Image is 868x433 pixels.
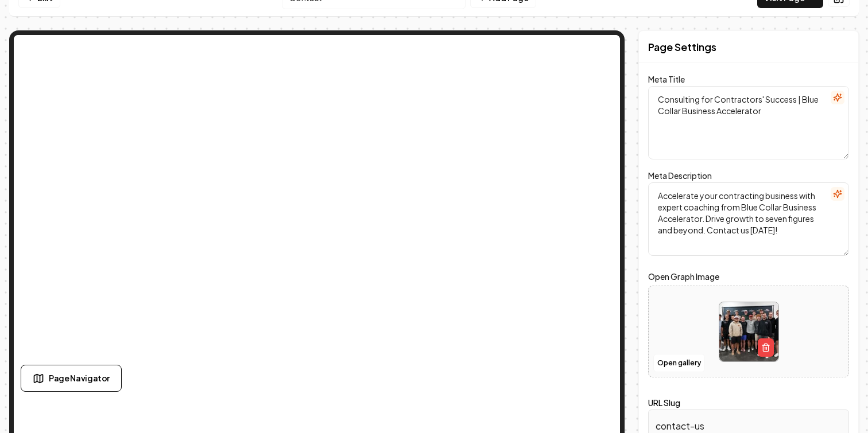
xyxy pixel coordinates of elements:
span: Page Navigator [49,372,110,384]
button: Open gallery [653,354,705,372]
label: Meta Description [648,170,712,181]
h2: Page Settings [648,39,716,55]
button: Page Navigator [21,365,122,392]
label: Meta Title [648,74,685,84]
label: URL Slug [648,397,680,408]
label: Open Graph Image [648,270,849,283]
img: image [719,302,778,361]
